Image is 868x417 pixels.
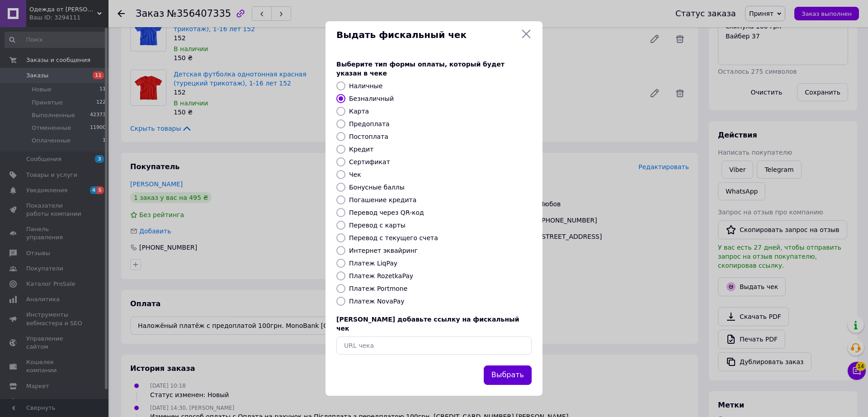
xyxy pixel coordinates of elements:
[349,158,390,166] label: Сертификат
[336,316,519,332] span: [PERSON_NAME] добавьте ссылку на фискальный чек
[349,298,404,305] label: Платеж NovaPay
[349,108,369,115] label: Карта
[349,234,438,242] label: Перевод с текущего счета
[349,184,405,191] label: Бонусные баллы
[349,95,394,102] label: Безналичный
[349,285,407,292] label: Платеж Portmone
[349,209,424,216] label: Перевод через QR-код
[349,247,418,254] label: Интернет эквайринг
[349,171,361,178] label: Чек
[336,28,517,42] span: Выдать фискальный чек
[336,336,532,355] input: URL чека
[336,61,505,77] span: Выберите тип формы оплаты, который будет указан в чеке
[349,196,416,204] label: Погашение кредита
[349,133,388,140] label: Постоплата
[349,120,390,128] label: Предоплата
[349,222,406,229] label: Перевод с карты
[349,260,397,267] label: Платеж LiqPay
[349,146,373,153] label: Кредит
[349,82,382,90] label: Наличные
[484,365,532,385] button: Выбрать
[349,272,413,280] label: Платеж RozetkaPay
